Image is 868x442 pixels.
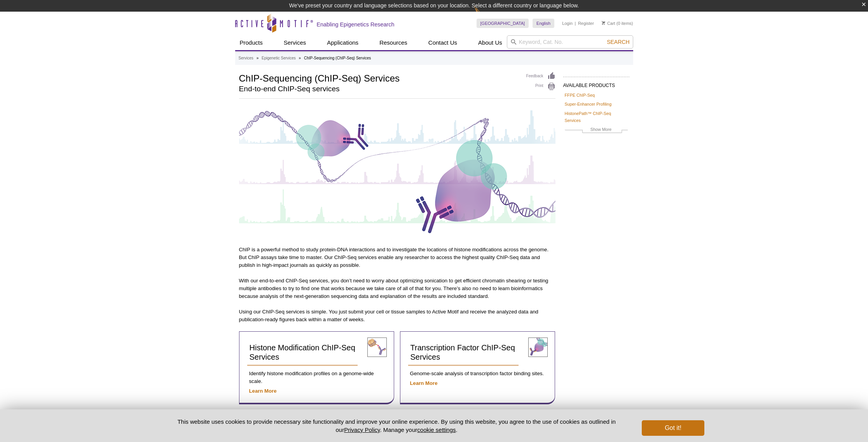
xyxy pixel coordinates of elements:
[578,21,594,26] a: Register
[477,19,529,28] a: [GEOGRAPHIC_DATA]
[526,72,555,80] a: Feedback
[602,21,605,25] img: Your Cart
[424,35,462,50] a: Contact Us
[317,21,395,28] h2: Enabling Epigenetics Research
[247,339,358,366] a: Histone Modification ChIP-Seq Services
[239,308,555,324] p: Using our ChIP-Seq services is simple. You just submit your cell or tissue samples to Active Moti...
[473,35,507,50] a: About Us
[408,339,519,366] a: Transcription Factor ChIP-Seq Services
[262,55,296,62] a: Epigenetic Services
[565,126,628,135] a: Show More
[575,19,576,28] li: |
[279,35,311,50] a: Services
[249,388,277,394] a: Learn More
[239,72,519,84] h1: ChIP-Sequencing (ChIP-Seq) Services
[410,343,515,361] span: Transcription Factor ChIP-Seq Services
[602,19,633,28] li: (0 items)
[602,21,615,26] a: Cart
[257,56,259,60] li: »
[304,56,371,60] li: ChIP-Sequencing (ChIP-Seq) Services
[410,380,438,386] a: Learn More
[408,370,547,378] p: Genome-scale analysis of transcription factor binding sites.
[239,106,555,236] img: ChIP-Seq Services
[344,426,380,433] a: Privacy Policy
[642,420,704,436] button: Got it!
[417,426,456,433] button: cookie settings
[239,277,555,300] p: With our end-to-end ChIP-Seq services, you don’t need to worry about optimizing sonication to get...
[562,21,573,26] a: Login
[239,55,253,62] a: Services
[526,82,555,91] a: Print
[239,85,519,92] h2: End-to-end ChIP-Seq services
[528,338,548,357] img: transcription factor ChIP-Seq
[565,101,612,108] a: Super-Enhancer Profiling
[474,6,495,24] img: Change Here
[250,343,355,361] span: Histone Modification ChIP-Seq Services
[375,35,412,50] a: Resources
[565,92,595,99] a: FFPE ChIP-Seq
[239,246,555,269] p: ChIP is a powerful method to study protein-DNA interactions and to investigate the locations of h...
[247,370,386,385] p: Identify histone modification profiles on a genome-wide scale.
[164,418,629,434] p: This website uses cookies to provide necessary site functionality and improve your online experie...
[322,35,363,50] a: Applications
[533,19,554,28] a: English
[367,338,387,357] img: histone modification ChIP-Seq
[299,56,301,60] li: »
[604,38,632,45] button: Search
[563,77,629,90] h2: AVAILABLE PRODUCTS
[507,35,633,49] input: Keyword, Cat. No.
[565,110,628,124] a: HistonePath™ ChIP-Seq Services
[607,39,629,45] span: Search
[235,35,267,50] a: Products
